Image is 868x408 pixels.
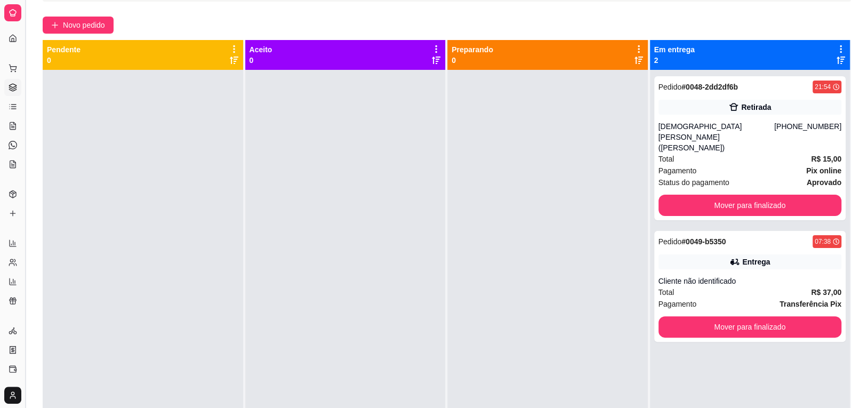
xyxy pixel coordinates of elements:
span: plus [51,21,59,29]
div: 21:54 [815,83,831,91]
div: 07:38 [815,237,831,246]
span: Status do pagamento [658,177,729,188]
span: Novo pedido [63,19,105,31]
div: [PHONE_NUMBER] [774,121,841,153]
button: Mover para finalizado [658,316,842,338]
div: Retirada [741,102,771,113]
p: Preparando [452,44,493,55]
p: 0 [452,55,493,66]
strong: # 0048-2dd2df6b [681,83,738,91]
strong: Transferência Pix [779,300,841,308]
span: Total [658,286,674,298]
p: Em entrega [654,44,695,55]
span: Pedido [658,83,682,91]
strong: R$ 37,00 [811,288,841,297]
p: 0 [250,55,272,66]
div: Cliente não identificado [658,276,842,286]
span: Total [658,153,674,165]
p: Aceito [250,44,272,55]
strong: R$ 15,00 [811,155,841,163]
span: Pagamento [658,165,697,177]
button: Mover para finalizado [658,195,842,216]
span: Pagamento [658,298,697,310]
div: Entrega [742,257,770,267]
span: Relatórios [9,222,37,230]
button: Novo pedido [43,17,114,34]
strong: # 0049-b5350 [681,237,726,246]
strong: aprovado [807,178,841,187]
span: Pedido [658,237,682,246]
strong: Pix online [806,166,841,175]
p: 0 [47,55,81,66]
p: 2 [654,55,695,66]
div: [DEMOGRAPHIC_DATA][PERSON_NAME] ([PERSON_NAME]) [658,121,774,153]
p: Pendente [47,44,81,55]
